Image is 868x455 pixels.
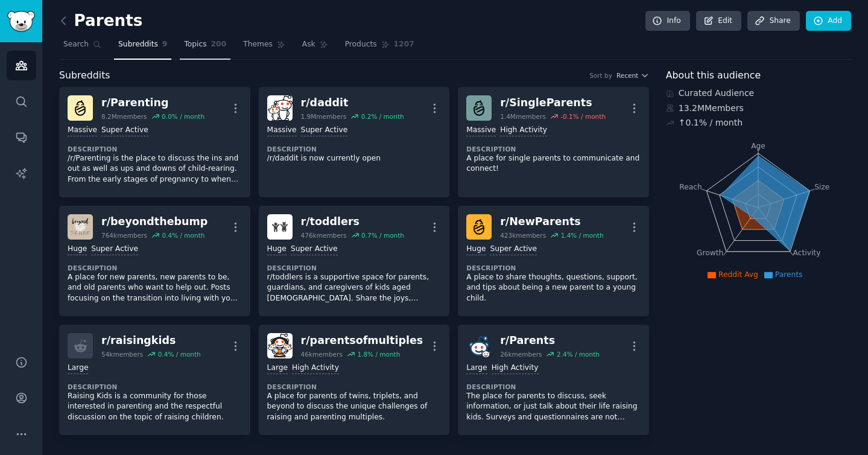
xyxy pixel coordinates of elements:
span: 200 [211,39,227,50]
p: The place for parents to discuss, seek information, or just talk about their life raising kids. S... [466,391,641,423]
div: 54k members [101,350,143,358]
img: daddit [267,95,293,121]
a: NewParentsr/NewParents423kmembers1.4% / monthHugeSuper ActiveDescriptionA place to share thoughts... [458,206,649,316]
tspan: Age [751,142,765,150]
tspan: Reach [679,182,702,191]
div: r/ Parenting [101,95,204,110]
dt: Description [267,264,442,272]
a: SingleParentsr/SingleParents1.4Mmembers-0.1% / monthMassiveHigh ActivityDescriptionA place for si... [458,87,649,197]
dt: Description [68,264,242,272]
span: 1207 [394,39,414,50]
div: r/ Parents [500,333,600,348]
span: Ask [302,39,315,50]
div: Huge [466,244,486,255]
dt: Description [267,145,442,153]
a: Parentsr/Parents26kmembers2.4% / monthLargeHigh ActivityDescriptionThe place for parents to discu... [458,325,649,435]
p: r/toddlers is a supportive space for parents, guardians, and caregivers of kids aged [DEMOGRAPHIC... [267,272,442,304]
div: 46k members [301,350,343,358]
span: Recent [616,71,638,80]
div: 764k members [101,231,147,240]
div: Super Active [91,244,138,255]
div: High Activity [292,363,339,374]
div: High Activity [492,363,539,374]
a: beyondthebumpr/beyondthebump764kmembers0.4% / monthHugeSuper ActiveDescriptionA place for new par... [59,206,250,316]
img: beyondthebump [68,214,93,240]
a: Info [645,11,690,31]
img: NewParents [466,214,492,240]
div: 1.9M members [301,112,347,121]
span: Products [345,39,377,50]
div: Massive [466,125,496,136]
dt: Description [466,264,641,272]
div: r/ raisingkids [101,333,201,348]
div: Super Active [490,244,537,255]
div: Super Active [301,125,348,136]
div: r/ beyondthebump [101,214,207,229]
div: r/ SingleParents [500,95,606,110]
div: Massive [267,125,297,136]
div: 0.4 % / month [162,231,204,240]
a: Ask [298,35,332,60]
div: 1.4 % / month [561,231,604,240]
div: 0.0 % / month [162,112,204,121]
img: SingleParents [466,95,492,121]
div: 8.2M members [101,112,147,121]
div: 0.7 % / month [361,231,404,240]
span: 9 [162,39,168,50]
a: dadditr/daddit1.9Mmembers0.2% / monthMassiveSuper ActiveDescription/r/daddit is now currently open [259,87,450,197]
p: A place for single parents to communicate and connect! [466,153,641,174]
tspan: Activity [793,249,820,257]
div: Huge [267,244,287,255]
p: A place for parents of twins, triplets, and beyond to discuss the unique challenges of raising an... [267,391,442,423]
a: toddlersr/toddlers476kmembers0.7% / monthHugeSuper ActiveDescriptionr/toddlers is a supportive sp... [259,206,450,316]
dt: Description [68,145,242,153]
div: Large [466,363,487,374]
p: A place to share thoughts, questions, support, and tips about being a new parent to a young child. [466,272,641,304]
div: 13.2M Members [666,102,851,115]
a: Subreddits9 [114,35,171,60]
a: parentsofmultiplesr/parentsofmultiples46kmembers1.8% / monthLargeHigh ActivityDescriptionA place ... [259,325,450,435]
a: Add [806,11,851,31]
span: Subreddits [59,68,110,83]
p: Raising Kids is a community for those interested in parenting and the respectful discussion on th... [68,391,242,423]
div: Super Active [291,244,338,255]
div: 1.4M members [500,112,546,121]
div: Massive [68,125,97,136]
p: /r/daddit is now currently open [267,153,442,164]
span: Parents [775,270,803,279]
span: Subreddits [118,39,158,50]
div: 476k members [301,231,347,240]
a: Search [59,35,106,60]
a: r/raisingkids54kmembers0.4% / monthLargeDescriptionRaising Kids is a community for those interest... [59,325,250,435]
p: A place for new parents, new parents to be, and old parents who want to help out. Posts focusing ... [68,272,242,304]
div: Super Active [101,125,148,136]
div: -0.1 % / month [560,112,606,121]
div: r/ NewParents [500,214,603,229]
div: r/ toddlers [301,214,404,229]
div: 26k members [500,350,542,358]
div: 0.2 % / month [361,112,404,121]
img: toddlers [267,214,293,240]
a: Themes [239,35,290,60]
div: Large [68,363,88,374]
span: Themes [243,39,273,50]
a: Share [747,11,799,31]
span: About this audience [666,68,761,83]
a: Topics200 [180,35,230,60]
div: Curated Audience [666,87,851,100]
tspan: Growth [697,249,723,257]
span: Reddit Avg [718,270,758,279]
dt: Description [267,383,442,391]
div: r/ parentsofmultiples [301,333,423,348]
h2: Parents [59,11,142,31]
dt: Description [68,383,242,391]
dt: Description [466,145,641,153]
img: Parents [466,333,492,358]
span: Search [63,39,89,50]
div: ↑ 0.1 % / month [679,116,743,129]
div: Huge [68,244,87,255]
span: Topics [184,39,206,50]
button: Recent [616,71,649,80]
div: r/ daddit [301,95,404,110]
tspan: Size [814,182,829,191]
